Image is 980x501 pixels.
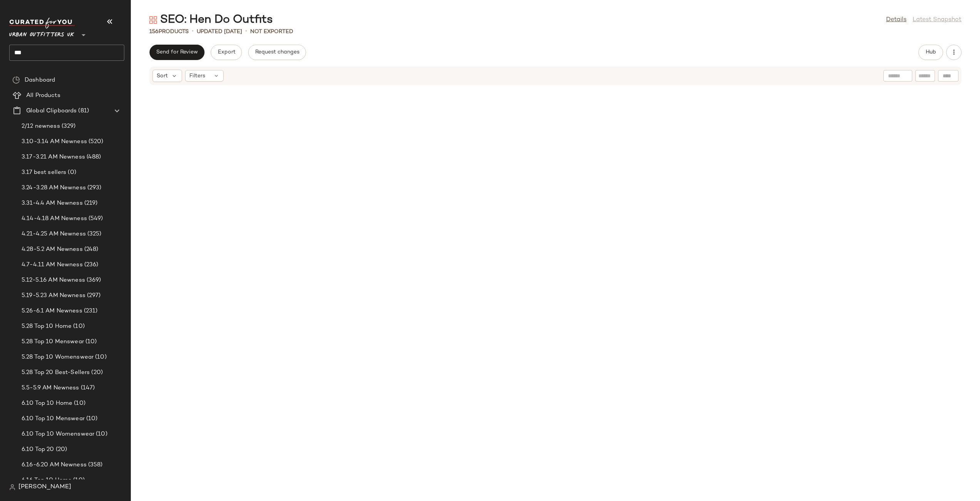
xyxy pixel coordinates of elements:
[886,15,906,25] a: Details
[22,337,84,346] span: 5.28 Top 10 Menswear
[197,28,242,36] p: updated [DATE]
[925,49,936,55] span: Hub
[149,16,157,24] img: svg%3e
[22,276,85,285] span: 5.12-5.16 AM Newness
[22,214,87,223] span: 4.14-4.18 AM Newness
[22,137,87,146] span: 3.10-3.14 AM Newness
[22,353,94,362] span: 5.28 Top 10 Womenswear
[94,353,107,362] span: (10)
[22,414,85,423] span: 6.10 Top 10 Menswear
[211,45,242,60] button: Export
[94,430,107,439] span: (10)
[85,414,98,423] span: (10)
[12,76,20,84] img: svg%3e
[149,45,204,60] button: Send for Review
[157,72,168,80] span: Sort
[22,153,85,162] span: 3.17-3.21 AM Newness
[22,184,86,192] span: 3.24-3.28 AM Newness
[245,27,247,36] span: •
[22,199,83,208] span: 3.31-4.4 AM Newness
[192,27,194,36] span: •
[22,476,72,485] span: 6.16 Top 10 Home
[22,307,82,316] span: 5.26-6.1 AM Newness
[85,153,101,162] span: (488)
[248,45,306,60] button: Request changes
[22,261,83,269] span: 4.7-4.11 AM Newness
[26,107,77,115] span: Global Clipboards
[22,291,85,300] span: 5.19-5.23 AM Newness
[22,122,60,131] span: 2/12 newness
[82,307,98,316] span: (231)
[87,137,104,146] span: (520)
[156,49,198,55] span: Send for Review
[72,399,85,408] span: (10)
[72,476,85,485] span: (10)
[85,291,101,300] span: (297)
[9,26,74,40] span: Urban Outfitters UK
[66,168,76,177] span: (0)
[250,28,293,36] p: Not Exported
[83,199,98,208] span: (219)
[85,276,101,285] span: (369)
[9,484,15,490] img: svg%3e
[25,76,55,85] span: Dashboard
[22,245,83,254] span: 4.28-5.2 AM Newness
[90,368,103,377] span: (20)
[22,445,54,454] span: 6.10 Top 20
[83,245,99,254] span: (248)
[86,230,102,239] span: (325)
[18,483,71,492] span: [PERSON_NAME]
[9,18,75,28] img: cfy_white_logo.C9jOOHJF.svg
[22,322,72,331] span: 5.28 Top 10 Home
[84,337,97,346] span: (10)
[86,184,102,192] span: (293)
[22,399,72,408] span: 6.10 Top 10 Home
[77,107,89,115] span: (81)
[149,12,273,28] div: SEO: Hen Do Outfits
[87,461,103,469] span: (358)
[22,230,86,239] span: 4.21-4.25 AM Newness
[149,29,159,35] span: 156
[79,384,95,392] span: (147)
[60,122,76,131] span: (329)
[255,49,299,55] span: Request changes
[87,214,103,223] span: (549)
[83,261,99,269] span: (236)
[26,91,60,100] span: All Products
[22,384,79,392] span: 5.5-5.9 AM Newness
[189,72,205,80] span: Filters
[54,445,67,454] span: (20)
[72,322,85,331] span: (10)
[22,368,90,377] span: 5.28 Top 20 Best-Sellers
[22,430,94,439] span: 6.10 Top 10 Womenswear
[22,168,66,177] span: 3.17 best sellers
[918,45,943,60] button: Hub
[217,49,235,55] span: Export
[149,28,189,36] div: Products
[22,461,87,469] span: 6.16-6.20 AM Newness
